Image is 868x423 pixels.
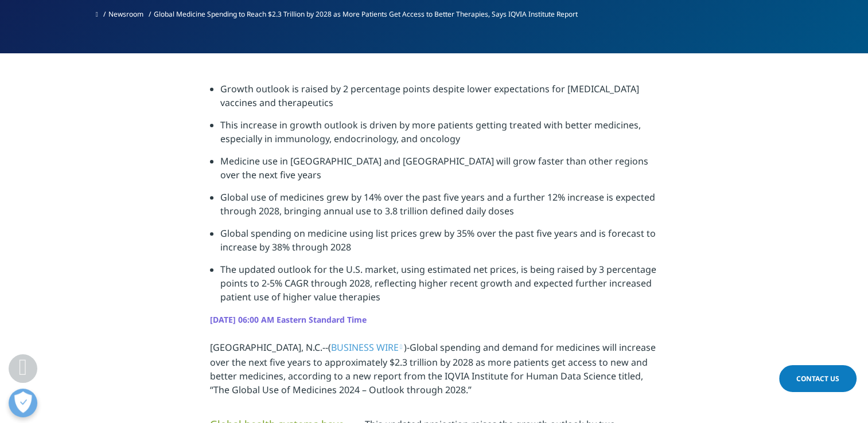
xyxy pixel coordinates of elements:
[220,154,658,190] li: Medicine use in [GEOGRAPHIC_DATA] and [GEOGRAPHIC_DATA] will grow faster than other regions over ...
[220,82,658,118] li: Growth outlook is raised by 2 percentage points despite lower expectations for [MEDICAL_DATA] vac...
[220,190,658,226] li: Global use of medicines grew by 14% over the past five years and a further 12% increase is expect...
[796,374,839,383] span: Contact Us
[154,9,578,19] span: Global Medicine Spending to Reach $2.3 Trillion by 2028 as More Patients Get Access to Better The...
[220,226,658,263] li: Global spending on medicine using list prices grew by 35% over the past five years and is forecas...
[210,314,367,325] strong: [DATE] 06:00 AM Eastern Standard Time
[220,263,658,312] li: The updated outlook for the U.S. market, using estimated net prices, is being raised by 3 percent...
[9,389,37,417] button: 개방형 기본 설정
[108,9,143,19] a: Newsroom
[220,118,658,154] li: This increase in growth outlook is driven by more patients getting treated with better medicines,...
[210,340,658,404] p: [GEOGRAPHIC_DATA], N.C.--( )-Global spending and demand for medicines will increase over the next...
[779,365,857,392] a: Contact Us
[331,341,404,354] a: BUSINESS WIRE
